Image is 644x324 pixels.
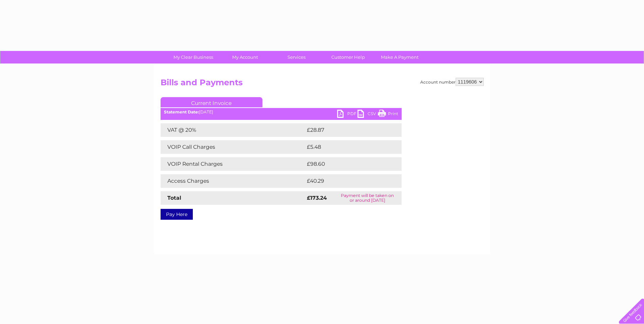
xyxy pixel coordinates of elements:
h2: Bills and Payments [161,78,484,91]
td: VAT @ 20% [161,123,305,137]
td: VOIP Call Charges [161,140,305,154]
td: £98.60 [305,157,388,171]
td: VOIP Rental Charges [161,157,305,171]
a: Pay Here [161,209,193,220]
td: £5.48 [305,140,386,154]
a: PDF [337,110,357,120]
strong: £173.24 [307,195,327,201]
a: Make A Payment [372,51,428,64]
td: Payment will be taken on or around [DATE] [333,191,402,205]
a: Print [378,110,398,120]
strong: Total [167,195,181,201]
td: £28.87 [305,123,388,137]
a: Services [269,51,325,64]
td: £40.29 [305,174,388,188]
div: [DATE] [161,110,402,114]
div: Account number [420,78,484,86]
a: CSV [357,110,378,120]
a: My Account [217,51,273,64]
td: Access Charges [161,174,305,188]
a: My Clear Business [165,51,221,64]
a: Current Invoice [161,97,262,107]
b: Statement Date: [164,109,199,114]
a: Customer Help [320,51,376,64]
